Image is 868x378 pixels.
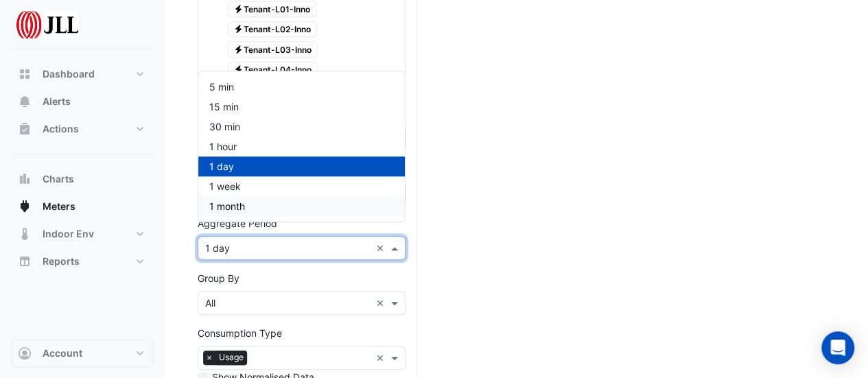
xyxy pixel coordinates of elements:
div: Open Intercom Messenger [821,331,854,364]
span: Alerts [43,95,71,108]
span: 1 hour [209,141,237,152]
span: 15 min [209,101,239,113]
span: Clear [376,351,388,365]
span: Clear [376,241,388,255]
app-icon: Charts [18,172,32,186]
app-icon: Actions [18,122,32,136]
app-icon: Meters [18,200,32,213]
span: × [203,351,215,364]
span: Usage [215,351,247,364]
span: Dashboard [43,67,95,81]
app-icon: Reports [18,255,32,268]
app-icon: Dashboard [18,67,32,81]
button: Dashboard [11,60,154,88]
label: Group By [198,271,239,285]
span: Account [43,346,82,360]
span: Clear [376,296,388,310]
span: Tenant-L01-Inno [228,1,317,17]
button: Alerts [11,88,154,115]
label: Aggregate Period [198,216,277,231]
span: 1 week [209,180,241,192]
app-icon: Alerts [18,95,32,108]
span: Meters [43,200,75,213]
fa-icon: Electricity [233,44,244,54]
ng-dropdown-panel: Options list [198,71,406,222]
button: Reports [11,248,154,275]
span: Tenant-L04-Inno [228,62,318,78]
span: Tenant-L02-Inno [228,21,318,38]
span: 1 day [209,161,234,172]
span: Charts [43,172,74,186]
button: Indoor Env [11,220,154,248]
span: Actions [43,122,79,136]
span: Indoor Env [43,227,94,241]
span: 30 min [209,121,240,132]
button: Actions [11,115,154,143]
img: Company Logo [16,11,78,38]
button: Charts [11,165,154,193]
span: Tenant-L03-Inno [228,41,318,58]
fa-icon: Electricity [233,24,244,34]
span: Reports [43,255,80,268]
button: Account [11,340,154,367]
button: Meters [11,193,154,220]
span: 1 month [209,200,245,212]
fa-icon: Electricity [233,64,244,75]
span: 5 min [209,81,234,93]
label: Consumption Type [198,326,282,340]
app-icon: Indoor Env [18,227,32,241]
fa-icon: Electricity [233,3,244,14]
